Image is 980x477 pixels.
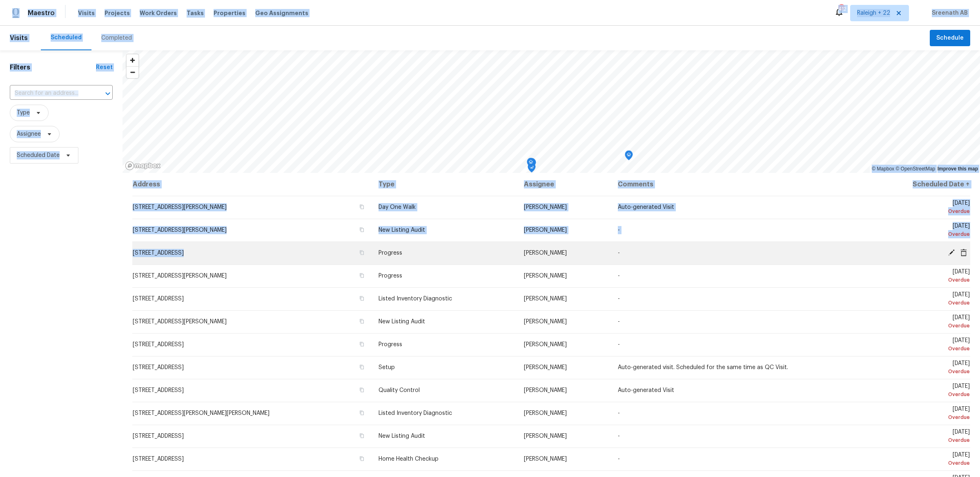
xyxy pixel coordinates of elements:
button: Copy Address [358,295,365,302]
span: [PERSON_NAME] [524,433,567,439]
div: Overdue [869,436,970,444]
div: Map marker [527,158,535,170]
span: Type [17,109,30,117]
button: Copy Address [358,455,365,462]
span: [PERSON_NAME] [524,319,567,325]
div: Overdue [869,413,970,421]
button: Schedule [930,30,970,47]
span: [STREET_ADDRESS] [133,456,184,462]
span: [PERSON_NAME] [524,227,567,233]
span: [STREET_ADDRESS] [133,365,184,370]
span: Maestro [28,9,55,17]
span: [PERSON_NAME] [524,204,567,210]
span: [DATE] [869,452,970,467]
span: [STREET_ADDRESS][PERSON_NAME] [133,319,227,325]
button: Copy Address [358,409,365,417]
span: - [618,342,620,347]
span: Raleigh + 22 [857,9,890,17]
span: [PERSON_NAME] [524,387,567,393]
button: Zoom in [127,54,138,66]
span: Progress [379,250,402,256]
span: [PERSON_NAME] [524,365,567,370]
span: Auto-generated Visit [618,204,674,210]
div: Reset [96,63,113,72]
span: New Listing Audit [379,227,425,233]
canvas: Map [122,50,980,173]
div: Overdue [869,345,970,353]
span: [DATE] [869,383,970,399]
span: Home Health Checkup [379,456,439,462]
span: [DATE] [869,200,970,215]
button: Copy Address [358,226,365,233]
span: Progress [379,342,402,347]
span: [STREET_ADDRESS][PERSON_NAME] [133,204,227,210]
span: New Listing Audit [379,319,425,325]
th: Type [372,173,517,196]
span: - [618,296,620,302]
span: [STREET_ADDRESS] [133,342,184,347]
div: Overdue [869,276,970,284]
button: Copy Address [358,386,365,394]
span: - [618,250,620,256]
span: [PERSON_NAME] [524,273,567,279]
div: Overdue [869,230,970,238]
span: Scheduled Date [17,151,60,159]
span: [PERSON_NAME] [524,456,567,462]
span: - [618,410,620,416]
span: [DATE] [869,292,970,307]
span: [STREET_ADDRESS] [133,250,184,256]
div: Overdue [869,322,970,330]
span: - [618,227,620,233]
span: Edit [945,249,958,256]
span: New Listing Audit [379,433,425,439]
a: Improve this map [938,166,978,172]
span: Projects [105,9,130,17]
span: - [618,433,620,439]
button: Zoom out [127,66,138,78]
span: Tasks [187,10,204,16]
span: Sreenath AB [929,9,968,17]
div: Map marker [625,150,633,163]
span: Visits [10,29,28,47]
span: Cancel [958,249,970,256]
span: [DATE] [869,223,970,238]
div: Overdue [869,367,970,376]
button: Copy Address [358,363,365,371]
span: Progress [379,273,402,279]
span: [STREET_ADDRESS] [133,387,184,393]
button: Open [102,88,114,99]
span: Auto-generated visit. Scheduled for the same time as QC Visit. [618,365,788,370]
span: Geo Assignments [255,9,308,17]
a: OpenStreetMap [895,166,935,172]
div: Completed [101,34,132,42]
span: [STREET_ADDRESS] [133,296,184,302]
div: Scheduled [51,34,82,42]
button: Copy Address [358,318,365,325]
th: Comments [611,173,863,196]
span: Setup [379,365,395,370]
div: Overdue [869,459,970,467]
span: - [618,319,620,325]
span: [PERSON_NAME] [524,410,567,416]
span: - [618,456,620,462]
div: Overdue [869,207,970,215]
span: Day One Walk [379,204,416,210]
div: Overdue [869,390,970,399]
span: [PERSON_NAME] [524,342,567,347]
span: Listed Inventory Diagnostic [379,410,452,416]
span: [DATE] [869,361,970,376]
span: Visits [78,9,95,17]
span: [DATE] [869,269,970,284]
button: Copy Address [358,272,365,279]
button: Copy Address [358,203,365,211]
span: [DATE] [869,406,970,421]
span: Assignee [17,130,41,138]
span: [STREET_ADDRESS][PERSON_NAME] [133,273,227,279]
div: Overdue [869,299,970,307]
button: Copy Address [358,432,365,439]
h1: Filters [10,63,96,72]
button: Copy Address [358,249,365,256]
a: Mapbox homepage [125,161,161,170]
